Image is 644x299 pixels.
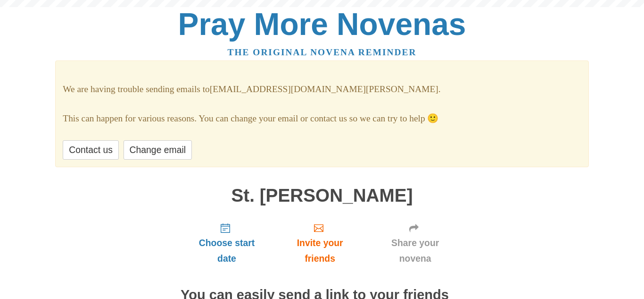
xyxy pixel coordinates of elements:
a: Choose start date [181,215,273,271]
p: This can happen for various reasons. You can change your email or contact us so we can try to help 🙂 [63,111,581,127]
a: Contact us [63,140,119,160]
h1: St. [PERSON_NAME] [181,186,463,206]
a: Pray More Novenas [178,7,466,42]
a: Share your novena [367,215,463,271]
a: The original novena reminder [228,47,417,57]
span: Choose start date [190,235,264,266]
a: Change email [124,140,192,160]
span: Share your novena [376,235,454,266]
p: We are having trouble sending emails to [EMAIL_ADDRESS][DOMAIN_NAME][PERSON_NAME] . [63,82,581,97]
span: Invite your friends [282,235,357,266]
a: Invite your friends [273,215,367,271]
